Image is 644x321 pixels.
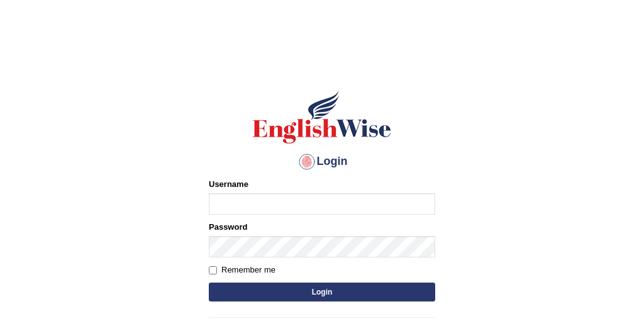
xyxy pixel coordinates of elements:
h4: Login [209,152,435,172]
button: Login [209,283,435,301]
input: Remember me [209,266,217,274]
label: Password [209,221,247,233]
img: Logo of English Wise sign in for intelligent practice with AI [250,89,394,145]
label: Remember me [209,264,275,276]
label: Username [209,178,248,190]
